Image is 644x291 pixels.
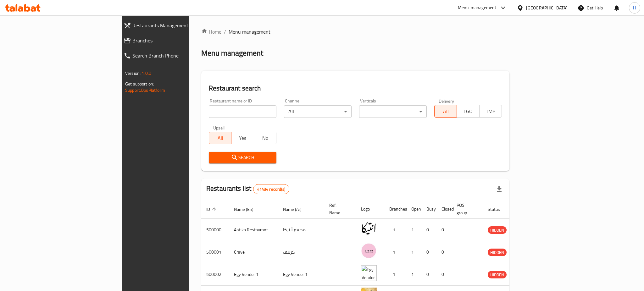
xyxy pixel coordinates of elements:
[278,219,324,241] td: مطعم أنتيكا
[436,200,452,219] th: Closed
[421,241,436,263] td: 0
[406,241,421,263] td: 1
[439,99,454,103] label: Delivery
[229,219,278,241] td: Antika Restaurant
[492,182,507,197] div: Export file
[229,263,278,286] td: Egy Vendor 1
[421,263,436,286] td: 0
[119,33,230,48] a: Branches
[209,84,502,93] h2: Restaurant search
[284,105,352,118] div: All
[356,200,384,219] th: Logo
[458,4,497,12] div: Menu-management
[361,221,377,236] img: Antika Restaurant
[229,28,270,36] span: Menu management
[209,152,276,163] button: Search
[119,18,230,33] a: Restaurants Management
[457,105,479,118] button: TGO
[201,28,509,36] nav: breadcrumb
[229,241,278,263] td: Crave
[234,206,262,213] span: Name (En)
[384,219,406,241] td: 1
[482,107,499,116] span: TMP
[421,219,436,241] td: 0
[488,227,507,234] span: HIDDEN
[479,105,502,118] button: TMP
[406,263,421,286] td: 1
[384,241,406,263] td: 1
[132,52,225,59] span: Search Branch Phone
[209,132,231,144] button: All
[253,184,289,194] div: Total records count
[278,241,324,263] td: كرييف
[253,186,289,192] span: 41434 record(s)
[384,263,406,286] td: 1
[434,105,457,118] button: All
[257,134,274,143] span: No
[254,132,276,144] button: No
[329,201,348,217] span: Ref. Name
[206,184,289,194] h2: Restaurants list
[214,154,271,162] span: Search
[406,200,421,219] th: Open
[436,263,452,286] td: 0
[488,249,507,256] span: HIDDEN
[283,206,310,213] span: Name (Ar)
[488,271,507,278] span: HIDDEN
[457,201,475,217] span: POS group
[459,107,477,116] span: TGO
[231,132,254,144] button: Yes
[142,69,151,77] span: 1.0.0
[421,200,436,219] th: Busy
[633,4,636,11] span: H
[125,86,165,94] a: Support.OpsPlatform
[213,125,225,130] label: Upsell
[361,265,377,281] img: Egy Vendor 1
[212,134,229,143] span: All
[359,105,427,118] div: ​
[206,206,218,213] span: ID
[132,37,225,44] span: Branches
[132,22,225,29] span: Restaurants Management
[437,107,454,116] span: All
[436,241,452,263] td: 0
[488,206,508,213] span: Status
[406,219,421,241] td: 1
[526,4,568,11] div: [GEOGRAPHIC_DATA]
[209,105,276,118] input: Search for restaurant name or ID..
[278,263,324,286] td: Egy Vendor 1
[125,69,141,77] span: Version:
[234,134,251,143] span: Yes
[119,48,230,63] a: Search Branch Phone
[384,200,406,219] th: Branches
[488,226,507,234] div: HIDDEN
[361,243,377,259] img: Crave
[488,249,507,256] div: HIDDEN
[436,219,452,241] td: 0
[201,48,263,58] h2: Menu management
[125,80,154,88] span: Get support on:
